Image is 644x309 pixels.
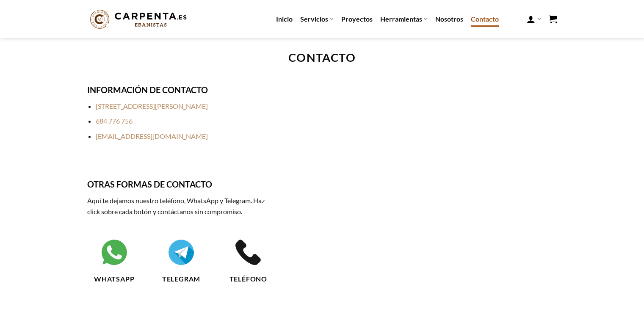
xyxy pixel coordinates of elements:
[221,238,275,283] a: Teléfono
[87,177,276,191] h3: OTRAS FORMAS DE CONTACTO
[87,195,276,217] p: Aquí te dejamos nuestro teléfono, WhatsApp y Telegram. Haz click sobre cada botón y contáctanos s...
[300,11,334,27] a: Servicios
[96,117,133,125] a: 684 776 756
[87,238,141,283] a: WhatsApp
[87,275,141,283] h5: WhatsApp
[341,11,373,27] a: Proyectos
[96,102,208,110] a: [STREET_ADDRESS][PERSON_NAME]
[380,11,428,27] a: Herramientas
[154,238,208,283] a: Telegram
[288,50,356,64] strong: CONTACTO
[276,11,293,27] a: Inicio
[96,132,208,140] a: [EMAIL_ADDRESS][DOMAIN_NAME]
[221,275,275,283] h5: Teléfono
[471,11,499,27] a: Contacto
[435,11,463,27] a: Nosotros
[154,275,208,283] h5: Telegram
[87,8,190,31] img: Carpenta.es
[87,83,276,97] h3: INFORMACIÓN DE CONTACTO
